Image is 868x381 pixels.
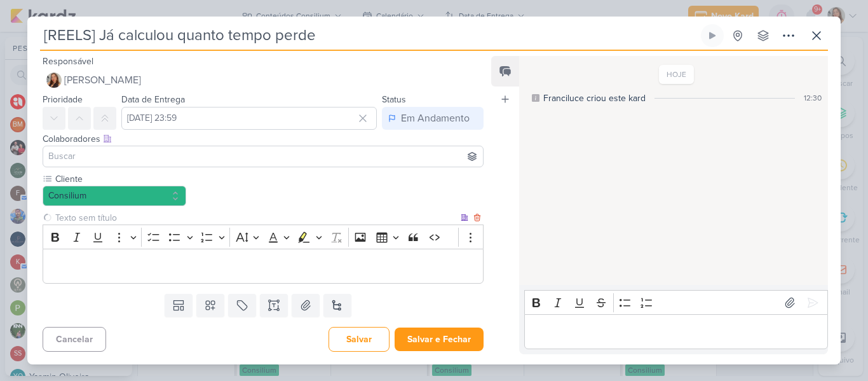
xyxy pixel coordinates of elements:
button: Salvar [329,327,390,352]
label: Status [382,94,406,105]
input: Texto sem título [53,211,458,225]
div: Editor toolbar [43,225,484,249]
div: Ligar relógio [707,31,717,41]
div: Colaboradores [43,132,484,146]
button: Salvar e Fechar [395,328,484,351]
input: Buscar [46,149,480,164]
div: Editor toolbar [524,290,828,315]
label: Data de Entrega [121,94,185,105]
div: Franciluce criou este kard [543,92,646,105]
div: 12:30 [804,92,822,104]
label: Prioridade [43,94,83,105]
label: Cliente [54,172,186,186]
span: [PERSON_NAME] [64,73,141,88]
button: Cancelar [43,327,106,352]
div: Editor editing area: main [43,249,484,284]
div: Em Andamento [401,111,470,126]
input: Select a date [121,107,377,130]
button: Em Andamento [382,107,484,130]
label: Responsável [43,56,93,67]
button: Consilium [43,186,186,206]
input: Kard Sem Título [40,24,698,47]
button: [PERSON_NAME] [43,69,484,92]
img: Franciluce Carvalho [46,73,62,88]
div: Editor editing area: main [524,314,828,349]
